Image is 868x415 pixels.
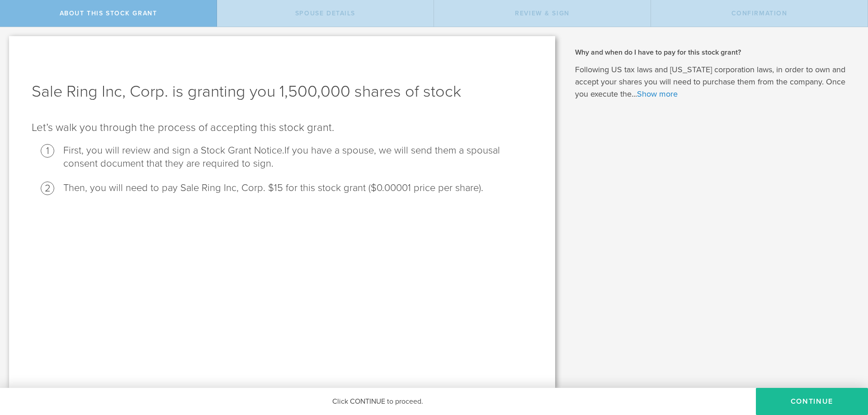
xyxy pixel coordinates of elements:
[575,64,854,100] p: Following US tax laws and [US_STATE] corporation laws, in order to own and accept your shares you...
[60,9,157,17] span: About this stock grant
[32,81,533,103] h1: Sale Ring Inc, Corp. is granting you 1,500,000 shares of stock
[515,9,570,17] span: Review & Sign
[63,182,533,195] li: Then, you will need to pay Sale Ring Inc, Corp. $15 for this stock grant ($0.00001 price per share).
[731,9,788,17] span: Confirmation
[63,144,533,170] li: First, you will review and sign a Stock Grant Notice.
[637,89,678,99] a: Show more
[32,121,533,135] p: Let’s walk you through the process of accepting this stock grant .
[575,47,854,57] h2: Why and when do I have to pay for this stock grant?
[295,9,355,17] span: Spouse Details
[756,388,868,415] button: CONTINUE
